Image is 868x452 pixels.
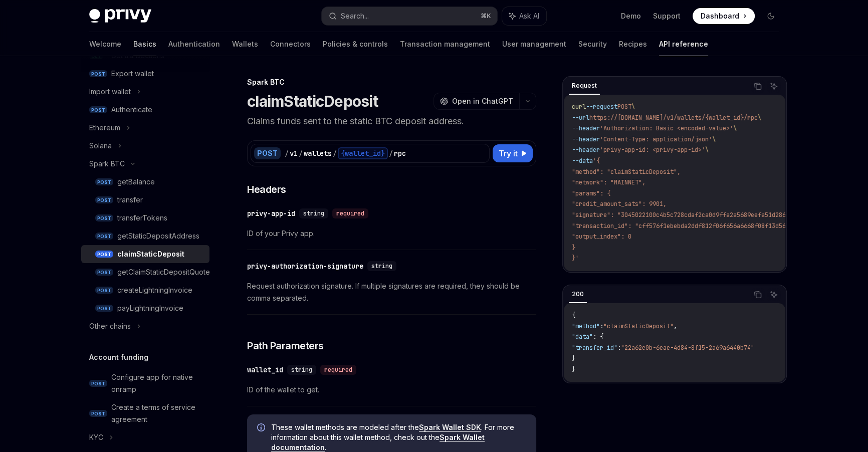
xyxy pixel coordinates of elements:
[270,32,311,56] a: Connectors
[117,194,143,206] div: transfer
[95,233,113,240] span: POST
[600,135,712,143] span: 'Content-Type: application/json'
[290,148,298,158] div: v1
[767,80,780,93] button: Ask AI
[389,148,393,158] div: /
[247,182,286,196] span: Headers
[572,244,575,252] span: }
[701,11,739,21] span: Dashboard
[168,32,220,56] a: Authentication
[589,114,758,122] span: https://[DOMAIN_NAME]/v1/wallets/{wallet_id}/rpc
[257,423,267,433] svg: Info
[519,11,539,21] span: Ask AI
[95,214,113,222] span: POST
[572,344,617,352] span: "transfer_id"
[572,146,600,154] span: --header
[111,371,203,395] div: Configure app for native onramp
[89,70,107,78] span: POST
[89,158,125,170] div: Spark BTC
[89,32,121,56] a: Welcome
[89,106,107,114] span: POST
[117,248,184,260] div: claimStaticDeposit
[653,11,681,21] a: Support
[320,365,356,375] div: required
[617,344,621,352] span: :
[247,77,536,87] div: Spark BTC
[572,333,593,341] span: "data"
[452,96,513,106] span: Open in ChatGPT
[247,384,536,396] span: ID of the wallet to get.
[600,124,733,132] span: 'Authorization: Basic <encoded-value>'
[247,114,536,128] p: Claims funds sent to the static BTC deposit address.
[111,401,203,425] div: Create a terms of service agreement
[617,103,631,111] span: POST
[291,366,312,374] span: string
[400,32,490,56] a: Transaction management
[111,104,152,116] div: Authenticate
[659,32,708,56] a: API reference
[81,191,209,209] a: POSTtransfer
[751,80,764,93] button: Copy the contents from the code block
[117,176,155,188] div: getBalance
[299,148,303,158] div: /
[693,8,755,24] a: Dashboard
[95,251,113,258] span: POST
[111,68,154,80] div: Export wallet
[247,92,378,110] h1: claimStaticDeposit
[89,431,103,443] div: KYC
[586,103,617,111] span: --request
[81,263,209,281] a: POSTgetClaimStaticDepositQuote
[89,380,107,387] span: POST
[95,287,113,294] span: POST
[481,12,491,20] span: ⌘ K
[593,157,600,165] span: '{
[332,208,368,218] div: required
[81,227,209,245] a: POSTgetStaticDepositAddress
[232,32,258,56] a: Wallets
[674,322,677,330] span: ,
[572,103,586,111] span: curl
[133,32,156,56] a: Basics
[333,148,337,158] div: /
[569,80,600,92] div: Request
[89,320,131,332] div: Other chains
[81,368,209,398] a: POSTConfigure app for native onramp
[371,262,392,270] span: string
[247,280,536,304] span: Request authorization signature. If multiple signatures are required, they should be comma separa...
[572,135,600,143] span: --header
[572,157,593,165] span: --data
[600,146,705,154] span: 'privy-app-id: <privy-app-id>'
[95,305,113,312] span: POST
[117,302,183,314] div: payLightningInvoice
[619,32,647,56] a: Recipes
[81,398,209,428] a: POSTCreate a terms of service agreement
[247,228,536,240] span: ID of your Privy app.
[89,140,112,152] div: Solana
[81,209,209,227] a: POSTtransferTokens
[81,173,209,191] a: POSTgetBalance
[247,208,295,218] div: privy-app-id
[767,288,780,301] button: Ask AI
[751,288,764,301] button: Copy the contents from the code block
[572,254,579,262] span: }'
[493,144,533,162] button: Try it
[338,147,388,159] div: {wallet_id}
[285,148,289,158] div: /
[89,122,120,134] div: Ethereum
[733,124,737,132] span: \
[502,7,546,25] button: Ask AI
[419,423,481,432] a: Spark Wallet SDK
[89,351,148,363] h5: Account funding
[712,135,716,143] span: \
[569,288,587,300] div: 200
[572,189,610,197] span: "params": {
[117,230,199,242] div: getStaticDepositAddress
[578,32,607,56] a: Security
[81,245,209,263] a: POSTclaimStaticDeposit
[247,339,324,353] span: Path Parameters
[81,299,209,317] a: POSTpayLightningInvoice
[117,284,192,296] div: createLightningInvoice
[502,32,566,56] a: User management
[117,212,167,224] div: transferTokens
[81,281,209,299] a: POSTcreateLightningInvoice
